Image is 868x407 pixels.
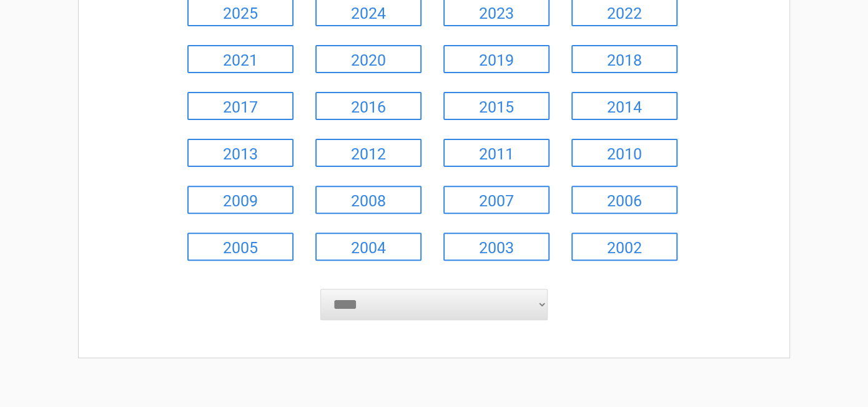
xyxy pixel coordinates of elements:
a: 2019 [443,45,550,73]
a: 2018 [571,45,678,73]
a: 2012 [315,139,422,167]
a: 2010 [571,139,678,167]
a: 2006 [571,186,678,214]
a: 2014 [571,92,678,120]
a: 2008 [315,186,422,214]
a: 2002 [571,233,678,261]
a: 2016 [315,92,422,120]
a: 2020 [315,45,422,73]
a: 2021 [187,45,293,73]
a: 2011 [443,139,550,167]
a: 2017 [187,92,293,120]
a: 2007 [443,186,550,214]
a: 2005 [187,233,293,261]
a: 2013 [187,139,293,167]
a: 2004 [315,233,422,261]
a: 2003 [443,233,550,261]
a: 2009 [187,186,293,214]
a: 2015 [443,92,550,120]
